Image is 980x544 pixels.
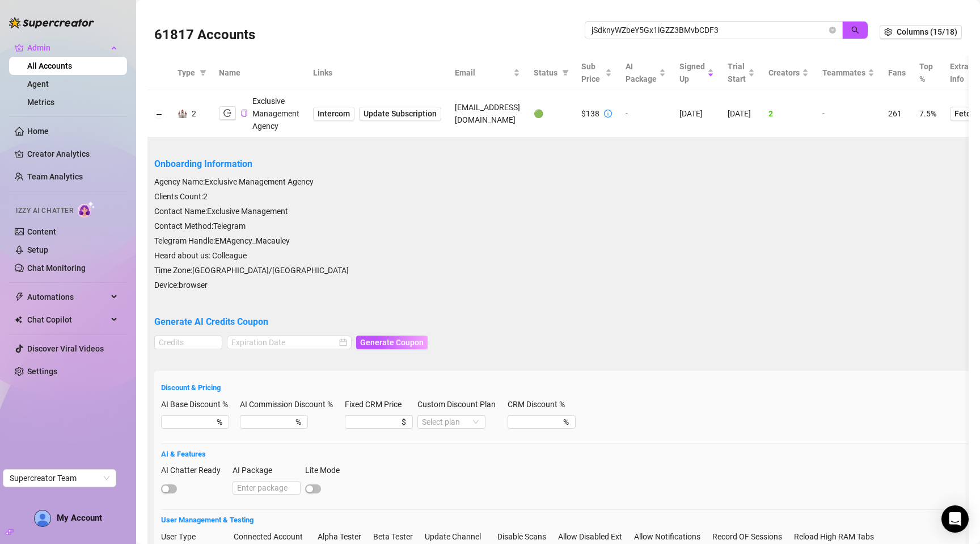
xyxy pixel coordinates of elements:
label: AI Package [233,464,280,476]
img: Chat Copilot [15,316,22,324]
input: AI Commission Discount % [244,416,293,428]
img: logo-BBDzfeDw.svg [9,17,94,28]
th: Name [212,56,306,90]
input: Credits [155,336,222,349]
div: Open Intercom Messenger [941,505,969,533]
button: Fetch [950,107,979,120]
span: Sub Price [581,60,603,85]
span: 🟢 [534,109,543,118]
span: Time Zone: [GEOGRAPHIC_DATA]/[GEOGRAPHIC_DATA] [154,266,349,275]
label: Alpha Tester [318,530,369,543]
span: Clients Count: 2 [154,192,208,201]
a: Home [27,127,49,136]
span: Generate Coupon [360,338,424,347]
input: AI Base Discount % [166,416,214,428]
th: Top % [913,56,943,90]
a: Intercom [313,107,354,120]
a: Agent [27,79,49,89]
label: AI Commission Discount % [240,398,340,411]
span: Columns (15/18) [897,27,957,36]
span: Automations [27,288,108,306]
label: Beta Tester [373,530,420,543]
span: thunderbolt [15,292,24,302]
th: AI Package [619,56,673,90]
button: Lite Mode [305,484,321,493]
button: Collapse row [155,110,164,119]
a: Chat Monitoring [27,263,86,273]
a: Metrics [27,98,54,107]
label: Allow Disabled Ext [558,530,630,543]
a: Settings [27,367,57,376]
label: Connected Account [234,530,310,543]
img: AI Chatter [78,201,95,217]
button: AI Chatter Ready [161,484,177,493]
span: Status [534,66,557,79]
span: info-circle [604,110,612,118]
span: 261 [888,109,902,118]
h3: 61817 Accounts [154,26,255,44]
span: crown [15,43,24,52]
button: Columns (15/18) [880,25,962,39]
img: AD_cMMTxCeTpmN1d5MnKJ1j-_uXZCpTKapSSqNGg4PyXtR_tCW7gZXTNmFz2tpVv9LSyNV7ff1CaS4f4q0HLYKULQOwoM5GQR... [35,510,50,526]
label: Custom Discount Plan [417,398,503,411]
label: Lite Mode [305,464,347,476]
th: Trial Start [721,56,762,90]
a: Setup [27,245,48,254]
span: Telegram Handle: EMAgency_Macauley [154,236,290,245]
label: Reload High RAM Tabs [794,530,881,543]
span: Signed Up [679,60,705,85]
span: Email [455,66,511,79]
td: [DATE] [721,90,762,137]
a: Creator Analytics [27,145,118,163]
span: Admin [27,39,108,57]
th: Fans [881,56,913,90]
button: close-circle [829,27,836,34]
span: - [822,109,825,118]
input: Search by UID / Name / Email / Creator Username [592,24,827,36]
th: Teammates [816,56,881,90]
span: filter [560,64,571,81]
th: Creators [762,56,816,90]
button: logout [219,106,236,120]
input: Expiration Date [231,336,337,349]
input: AI Package [233,481,301,495]
span: setting [884,28,892,36]
span: Teammates [822,66,865,79]
label: Allow Notifications [634,530,708,543]
span: Agency Name: Exclusive Management Agency [154,177,314,186]
a: Content [27,227,56,236]
button: Generate Coupon [356,336,428,349]
a: Discover Viral Videos [27,344,104,353]
td: [DATE] [673,90,721,137]
span: 2 [768,109,773,118]
span: filter [200,69,206,76]
span: Heard about us: Colleague [154,251,247,260]
span: AI Package [626,60,657,85]
label: Record OF Sessions [712,530,789,543]
span: Device: browser [154,281,208,290]
span: 7.5% [919,109,936,118]
span: Exclusive Management Agency [252,97,299,131]
span: Supercreator Team [10,470,109,487]
label: AI Base Discount % [161,398,235,411]
label: CRM Discount % [508,398,572,411]
span: filter [562,69,569,76]
span: filter [197,64,209,81]
span: Chat Copilot [27,311,108,329]
span: Fetch [954,109,975,118]
span: search [851,26,859,34]
input: Fixed CRM Price [349,416,399,428]
td: - [619,90,673,137]
label: Fixed CRM Price [345,398,409,411]
span: copy [240,110,248,117]
span: build [6,528,14,536]
th: Signed Up [673,56,721,90]
div: 🏰 [178,107,187,120]
label: Disable Scans [497,530,554,543]
button: Copy Account UID [240,109,248,118]
span: Contact Method: Telegram [154,221,246,231]
span: Type [178,66,195,79]
button: Update Subscription [359,107,441,120]
span: Trial Start [728,60,746,85]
